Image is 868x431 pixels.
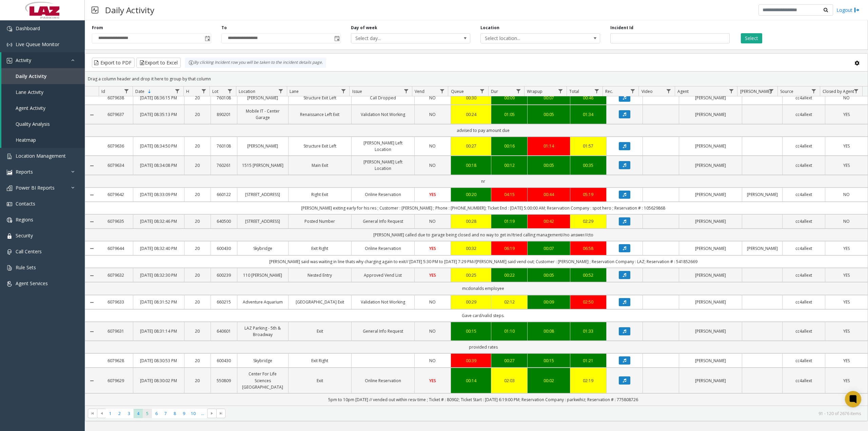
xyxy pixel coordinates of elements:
a: [PERSON_NAME] [683,162,738,169]
a: 00:18 [455,162,487,169]
td: [PERSON_NAME] exiting early for his res ; Customer : [PERSON_NAME] ; Phone : [PHONE_NUMBER]; Tick... [99,202,868,214]
span: NO [843,218,850,224]
a: Activity [1,52,85,68]
a: 00:44 [532,191,566,198]
span: Agent Services [16,280,48,287]
a: 20 [189,191,206,198]
a: Skybridge [241,245,284,252]
a: Online Reservation [356,245,410,252]
img: logout [854,6,860,14]
button: Select [741,33,762,43]
a: 00:29 [455,299,487,305]
span: YES [429,272,436,278]
div: 00:52 [574,272,602,278]
a: 6079638 [103,95,129,101]
a: Structure Exit Left [293,143,347,149]
a: [DATE] 08:36:15 PM [137,95,180,101]
span: Contacts [16,200,35,207]
a: 660122 [215,191,233,198]
a: Collapse Details [85,300,99,305]
a: 660215 [215,299,233,305]
a: 00:16 [495,143,523,149]
span: Toggle popup [203,34,211,43]
a: Video Filter Menu [664,86,673,96]
a: cc4allext [787,95,821,101]
img: 'icon' [7,42,12,47]
a: [PERSON_NAME] [683,245,738,252]
div: 00:42 [532,218,566,224]
div: 01:19 [495,218,523,224]
a: [DATE] 08:31:14 PM [137,328,180,334]
a: 00:09 [495,95,523,101]
a: NO [419,143,447,149]
span: Rule Sets [16,264,36,271]
a: Exit Right [293,245,347,252]
a: 06:58 [574,245,602,252]
a: 760108 [215,95,233,101]
a: [PERSON_NAME] [683,299,738,305]
a: cc4allext [787,328,821,334]
img: 'icon' [7,185,12,191]
a: 20 [189,272,206,278]
label: Location [480,25,499,31]
a: 20 [189,143,206,149]
a: 20 [189,299,206,305]
a: [PERSON_NAME] [746,245,778,252]
a: [PERSON_NAME] [241,143,284,149]
img: pageIcon [92,2,98,18]
a: Structure Exit Left [293,95,347,101]
div: 00:09 [532,299,566,305]
a: Adventure Aquarium [241,299,284,305]
a: cc4allext [787,111,821,118]
a: 00:05 [532,111,566,118]
a: [PERSON_NAME] [683,111,738,118]
span: Security [16,232,33,239]
a: YES [829,162,864,169]
span: Regions [16,216,33,223]
a: [DATE] 08:30:53 PM [137,357,180,364]
a: 00:05 [532,162,566,169]
a: 00:32 [455,245,487,252]
a: [DATE] 08:35:13 PM [137,111,180,118]
a: 01:34 [574,111,602,118]
a: 02:12 [495,299,523,305]
a: Validation Not Working [356,299,410,305]
a: Location Filter Menu [276,86,285,96]
a: [DATE] 08:32:30 PM [137,272,180,278]
a: 01:10 [495,328,523,334]
a: NO [829,95,864,101]
a: 00:24 [455,111,487,118]
div: 01:57 [574,143,602,149]
a: [DATE] 08:33:09 PM [137,191,180,198]
img: 'icon' [7,170,12,175]
span: Lane Activity [16,89,43,95]
a: Call Dropped [356,95,410,101]
a: 760261 [215,162,233,169]
img: 'icon' [7,217,12,223]
a: Lane Filter Menu [339,86,348,96]
a: 6079635 [103,218,129,224]
img: 'icon' [7,265,12,271]
span: NO [429,95,436,101]
div: 00:05 [532,272,566,278]
a: cc4allext [787,245,821,252]
a: 00:25 [455,272,487,278]
a: 00:08 [532,328,566,334]
a: General Info Request [356,328,410,334]
td: [PERSON_NAME] said was waiting in line thats why charging again to exit// [DATE] 5:30 PM to [DATE... [99,255,868,268]
a: Issue Filter Menu [401,86,411,96]
a: 6079633 [103,299,129,305]
a: 600239 [215,272,233,278]
label: Day of week [351,25,377,31]
a: NO [419,218,447,224]
a: 6079644 [103,245,129,252]
a: 00:30 [455,95,487,101]
a: H Filter Menu [199,86,208,96]
a: Daily Activity [1,68,85,84]
a: 890201 [215,111,233,118]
